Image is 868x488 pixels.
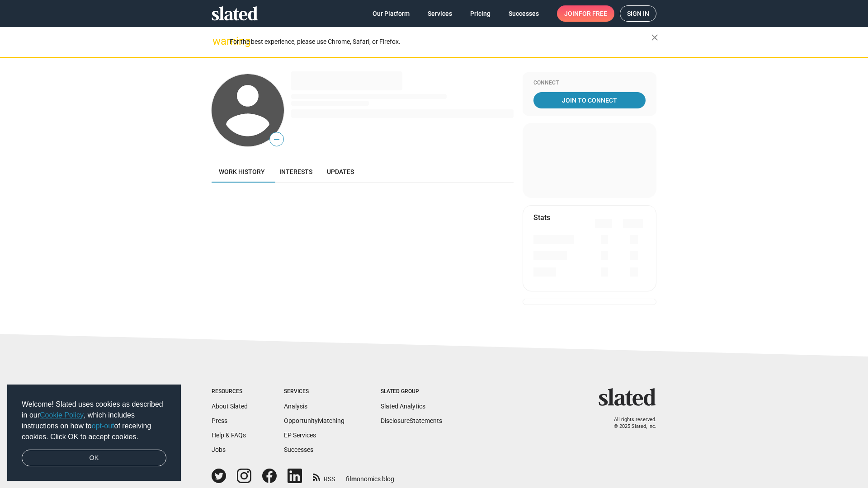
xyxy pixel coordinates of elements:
[327,168,354,175] span: Updates
[604,417,656,430] p: All rights reserved. © 2025 Slated, Inc.
[564,5,607,22] span: Join
[270,134,283,145] span: —
[313,469,335,483] a: RSS
[22,399,166,442] span: Welcome! Slated uses cookies as described in our , which includes instructions on how to of recei...
[470,5,491,22] span: Pricing
[501,5,546,22] a: Successes
[579,5,607,22] span: for free
[212,388,248,395] div: Resources
[7,385,181,481] div: cookieconsent
[284,432,316,439] a: EP Services
[212,403,248,410] a: About Slated
[320,161,361,183] a: Updates
[279,168,312,175] span: Interests
[420,5,459,22] a: Services
[373,5,410,22] span: Our Platform
[219,168,265,175] span: Work history
[649,32,660,43] mat-icon: close
[212,161,272,183] a: Work history
[284,446,313,453] a: Successes
[284,417,344,424] a: OpportunityMatching
[346,475,357,483] span: film
[212,417,227,424] a: Press
[212,432,246,439] a: Help & FAQs
[533,92,646,108] a: Join To Connect
[533,213,550,222] mat-card-title: Stats
[557,5,614,22] a: Joinfor free
[284,403,307,410] a: Analysis
[346,468,394,483] a: filmonomics blog
[22,450,166,467] a: dismiss cookie message
[381,417,442,424] a: DisclosureStatements
[535,92,644,108] span: Join To Connect
[428,5,452,22] span: Services
[230,36,651,48] div: For the best experience, please use Chrome, Safari, or Firefox.
[509,5,539,22] span: Successes
[365,5,417,22] a: Our Platform
[627,6,649,21] span: Sign in
[272,161,320,183] a: Interests
[533,80,646,87] div: Connect
[92,422,114,430] a: opt-out
[463,5,498,22] a: Pricing
[212,446,226,453] a: Jobs
[381,403,425,410] a: Slated Analytics
[620,5,656,22] a: Sign in
[381,388,442,395] div: Slated Group
[212,36,223,47] mat-icon: warning
[40,411,84,419] a: Cookie Policy
[284,388,344,395] div: Services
